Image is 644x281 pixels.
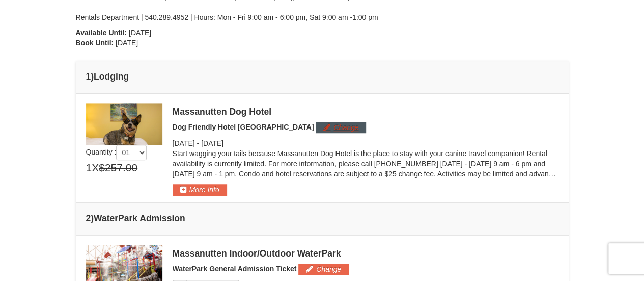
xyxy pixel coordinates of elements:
div: Massanutten Dog Hotel [173,107,558,117]
span: WaterPark General Admission Ticket [173,265,297,273]
strong: Available Until: [76,29,127,37]
button: Change [316,122,366,133]
strong: Book Until: [76,39,114,47]
h4: 2 WaterPark Admission [86,213,558,223]
span: Quantity : [86,148,147,156]
span: [DATE] [201,139,223,147]
h4: 1 Lodging [86,71,558,82]
span: $257.00 [99,160,137,175]
span: 1 [86,160,92,175]
span: [DATE] [116,39,138,47]
img: 27428181-5-81c892a3.jpg [86,103,162,145]
span: ) [91,71,94,82]
span: [DATE] [129,29,151,37]
button: Change [298,264,349,275]
span: X [92,160,99,175]
span: - [197,139,199,147]
span: [DATE] [173,139,195,147]
span: Dog Friendly Hotel [GEOGRAPHIC_DATA] [173,123,314,131]
p: Start wagging your tails because Massanutten Dog Hotel is the place to stay with your canine trav... [173,148,558,179]
span: ) [91,213,94,223]
div: Massanutten Indoor/Outdoor WaterPark [173,248,558,259]
button: More Info [173,184,227,195]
